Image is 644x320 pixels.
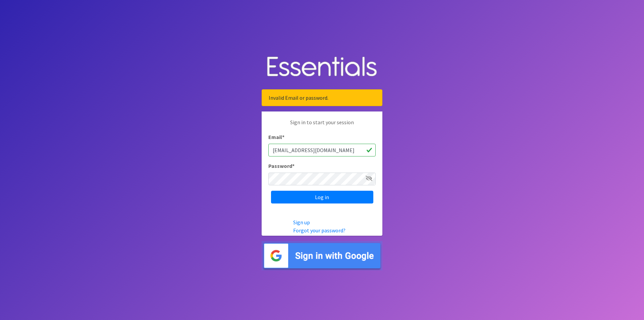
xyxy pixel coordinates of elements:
[268,133,284,141] label: Email
[268,118,376,133] p: Sign in to start your session
[262,241,382,270] img: Sign in with Google
[268,162,294,170] label: Password
[262,89,382,106] div: Invalid Email or password.
[282,134,284,140] abbr: required
[293,227,345,234] a: Forgot your password?
[292,163,294,169] abbr: required
[271,191,373,203] input: Log in
[293,219,310,226] a: Sign up
[262,50,382,84] img: Human Essentials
